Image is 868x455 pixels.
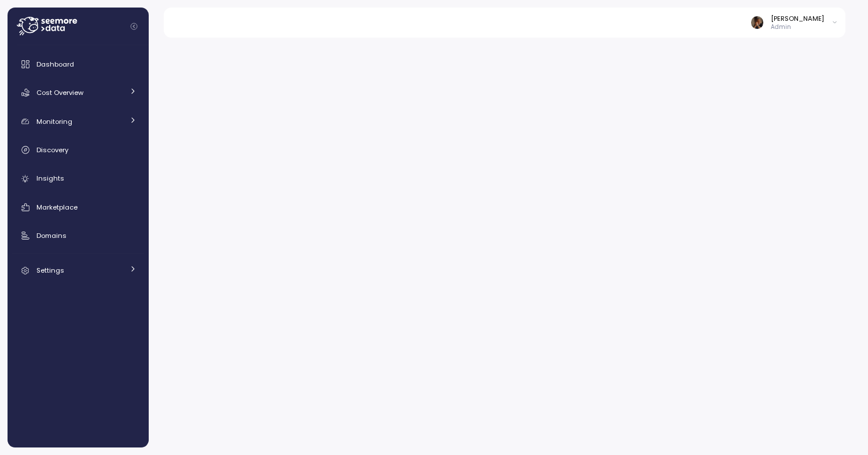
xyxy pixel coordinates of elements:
[36,60,74,69] span: Dashboard
[771,14,824,23] div: [PERSON_NAME]
[12,53,144,76] a: Dashboard
[751,16,763,28] img: ACg8ocLFKfaHXE38z_35D9oG4qLrdLeB_OJFy4BOGq8JL8YSOowJeg=s96-c
[36,231,67,240] span: Domains
[36,88,83,97] span: Cost Overview
[36,117,72,126] span: Monitoring
[127,22,141,31] button: Collapse navigation
[36,174,64,183] span: Insights
[12,224,144,247] a: Domains
[12,138,144,162] a: Discovery
[12,259,144,282] a: Settings
[12,196,144,219] a: Marketplace
[36,145,68,155] span: Discovery
[12,167,144,190] a: Insights
[771,23,824,31] p: Admin
[12,81,144,104] a: Cost Overview
[12,110,144,133] a: Monitoring
[36,266,64,275] span: Settings
[36,203,78,212] span: Marketplace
